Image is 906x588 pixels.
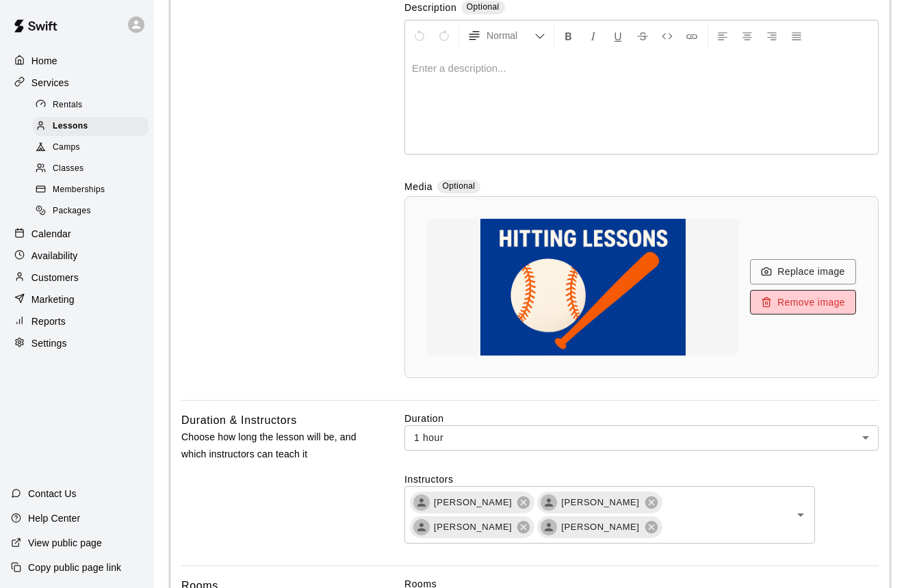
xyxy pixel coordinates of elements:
a: Services [11,72,143,93]
label: Instructors [404,472,879,486]
span: Optional [443,181,476,191]
span: Lessons [53,120,88,133]
button: Insert Link [680,23,703,48]
span: Normal [487,29,534,42]
span: Rentals [53,98,83,112]
p: Home [31,54,57,68]
button: Format Underline [606,23,630,48]
p: Marketing [31,293,75,306]
a: Settings [11,333,143,353]
div: Rentals [33,96,148,115]
p: Customers [31,271,79,284]
button: Format Bold [557,23,580,48]
button: Open [791,505,810,524]
span: Classes [53,162,83,176]
button: Format Italics [582,23,605,48]
button: Redo [432,23,456,48]
div: Classes [33,159,148,178]
h6: Duration & Instructors [181,412,297,429]
button: Center Align [736,23,759,48]
div: Griffin McMillian [541,494,557,511]
div: [PERSON_NAME] [537,492,662,513]
span: Optional [467,2,500,12]
div: Lessons [33,117,148,136]
a: Calendar [11,224,143,244]
button: Justify Align [785,23,808,48]
button: Right Align [760,23,784,48]
p: Settings [31,336,67,350]
span: Memberships [53,183,105,197]
label: Description [404,1,456,16]
a: Memberships [33,180,154,201]
a: Marketing [11,289,143,310]
div: Kaz Horiuchi [541,519,557,535]
a: Availability [11,245,143,266]
img: Service image [446,219,720,356]
p: Services [31,76,69,90]
span: [PERSON_NAME] [553,520,647,534]
label: Duration [404,412,879,425]
p: Calendar [31,227,71,241]
a: Packages [33,201,154,222]
div: [PERSON_NAME] [410,516,534,538]
a: Classes [33,159,154,180]
p: View public page [28,536,102,550]
button: Replace image [750,259,856,284]
p: Help Center [28,511,80,525]
div: Packages [33,202,148,221]
p: Contact Us [28,487,77,500]
span: [PERSON_NAME] [426,520,520,534]
a: Home [11,51,143,71]
div: Camps [33,138,148,157]
button: Undo [408,23,431,48]
a: Reports [11,311,143,332]
p: Choose how long the lesson will be, and which instructors can teach it [181,429,363,463]
span: [PERSON_NAME] [553,496,647,509]
a: Customers [11,267,143,288]
span: Camps [53,141,80,155]
span: [PERSON_NAME] [426,496,520,509]
p: Availability [31,249,78,263]
a: Lessons [33,116,154,137]
p: Reports [31,315,66,328]
button: Insert Code [656,23,679,48]
div: Memberships [33,181,148,200]
button: Format Strikethrough [631,23,654,48]
p: Copy public page link [28,561,121,574]
a: Rentals [33,94,154,116]
button: Formatting Options [462,23,551,48]
div: [PERSON_NAME] [537,516,662,538]
div: Mike Dydula [413,519,430,535]
div: 1 hour [404,425,879,451]
a: Camps [33,137,154,159]
div: Lawrence Vera [413,494,430,511]
button: Remove image [750,290,856,315]
span: Packages [53,204,91,218]
button: Left Align [711,23,734,48]
div: [PERSON_NAME] [410,492,534,513]
label: Media [404,180,432,196]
